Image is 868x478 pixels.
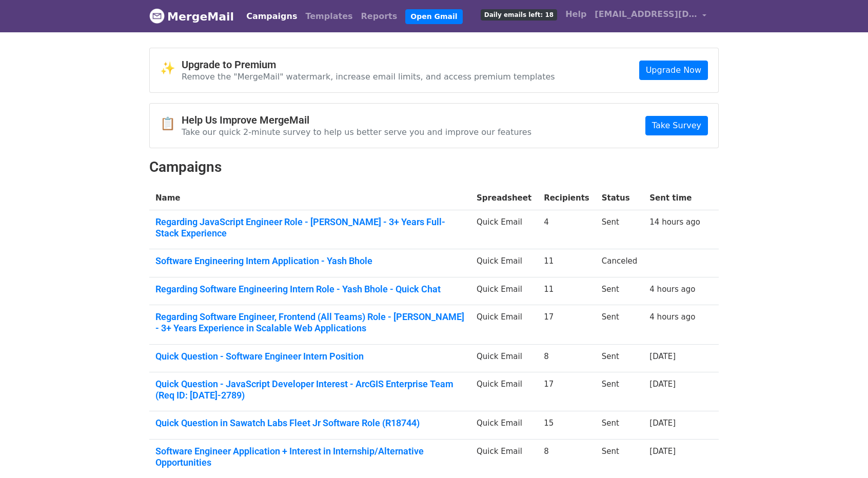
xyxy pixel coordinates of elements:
td: Quick Email [470,249,538,277]
a: [DATE] [649,380,676,389]
a: Regarding Software Engineering Intern Role - Yash Bhole - Quick Chat [155,284,464,295]
a: Help [561,4,590,25]
span: Daily emails left: 18 [481,9,557,21]
td: Canceled [596,249,644,277]
a: Open Gmail [405,9,462,24]
td: Quick Email [470,277,538,305]
td: Quick Email [470,344,538,372]
a: 4 hours ago [649,312,695,322]
a: Upgrade Now [639,61,708,80]
a: Reports [357,6,402,27]
iframe: Chat Widget [817,429,868,478]
td: Quick Email [470,411,538,440]
h4: Help Us Improve MergeMail [182,114,531,126]
a: [DATE] [649,447,676,456]
a: Take Survey [645,116,708,135]
a: Templates [301,6,357,27]
a: [EMAIL_ADDRESS][DOMAIN_NAME] [590,4,711,28]
td: 17 [538,372,596,411]
td: 15 [538,411,596,440]
a: Regarding Software Engineer, Frontend (All Teams) Role - [PERSON_NAME] - 3+ Years Experience in S... [155,311,464,333]
th: Status [596,186,644,210]
a: MergeMail [149,6,234,27]
th: Name [149,186,470,210]
a: Quick Question in Sawatch Labs Fleet Jr Software Role (R18744) [155,417,464,429]
a: 14 hours ago [649,217,700,227]
a: Quick Question - Software Engineer Intern Position [155,351,464,362]
td: 8 [538,344,596,372]
td: Sent [596,210,644,249]
td: Quick Email [470,372,538,411]
h2: Campaigns [149,158,719,176]
img: MergeMail logo [149,8,165,24]
th: Spreadsheet [470,186,538,210]
a: Quick Question - JavaScript Developer Interest - ArcGIS Enterprise Team (Req ID: [DATE]-2789) [155,379,464,401]
td: 11 [538,277,596,305]
td: Sent [596,411,644,440]
td: Quick Email [470,305,538,344]
span: [EMAIL_ADDRESS][DOMAIN_NAME] [595,8,697,21]
a: Daily emails left: 18 [477,4,561,25]
p: Take our quick 2-minute survey to help us better serve you and improve our features [182,127,531,137]
a: 4 hours ago [649,285,695,294]
td: Sent [596,344,644,372]
td: 11 [538,249,596,277]
a: Regarding JavaScript Engineer Role - [PERSON_NAME] - 3+ Years Full-Stack Experience [155,216,464,238]
th: Recipients [538,186,596,210]
td: Sent [596,277,644,305]
a: Software Engineering Intern Application - Yash Bhole [155,255,464,267]
a: Campaigns [242,6,301,27]
a: [DATE] [649,419,676,428]
td: 17 [538,305,596,344]
td: Sent [596,372,644,411]
a: [DATE] [649,352,676,361]
td: Sent [596,305,644,344]
span: 📋 [160,116,182,131]
span: ✨ [160,61,182,76]
td: 4 [538,210,596,249]
td: Quick Email [470,210,538,249]
p: Remove the "MergeMail" watermark, increase email limits, and access premium templates [182,71,555,82]
a: Software Engineer Application + Interest in Internship/Alternative Opportunities [155,446,464,468]
h4: Upgrade to Premium [182,58,555,71]
th: Sent time [643,186,706,210]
